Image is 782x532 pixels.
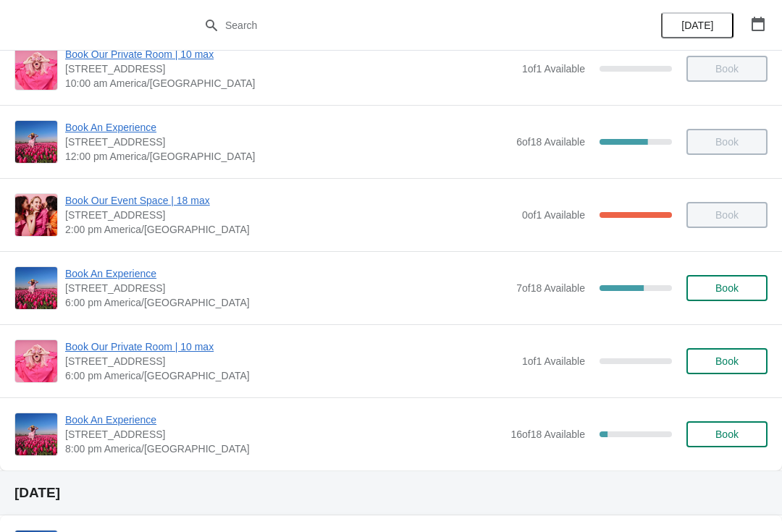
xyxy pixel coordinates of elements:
input: Search [224,12,586,38]
span: [STREET_ADDRESS] [65,427,503,442]
button: Book [686,421,768,447]
span: 12:00 pm America/[GEOGRAPHIC_DATA] [65,149,509,164]
span: Book An Experience [65,413,503,427]
img: Book Our Event Space | 18 max | 1815 N. Milwaukee Ave., Chicago, IL 60647 | 2:00 pm America/Chicago [15,194,57,236]
img: Book Our Private Room | 10 max | 1815 N. Milwaukee Ave., Chicago, IL 60647 | 10:00 am America/Chi... [15,48,57,90]
span: 6 of 18 Available [516,136,585,148]
img: Book An Experience | 1815 North Milwaukee Avenue, Chicago, IL, USA | 12:00 pm America/Chicago [15,121,57,163]
span: [STREET_ADDRESS] [65,62,515,76]
button: Book [686,348,768,374]
span: Book [715,355,739,367]
span: Book An Experience [65,120,509,135]
span: [STREET_ADDRESS] [65,208,515,222]
span: 8:00 pm America/[GEOGRAPHIC_DATA] [65,442,503,456]
span: Book [715,282,739,294]
span: 1 of 1 Available [522,63,585,75]
img: Book An Experience | 1815 North Milwaukee Avenue, Chicago, IL, USA | 8:00 pm America/Chicago [15,413,57,455]
span: 1 of 1 Available [522,355,585,367]
span: [STREET_ADDRESS] [65,135,509,149]
span: 6:00 pm America/[GEOGRAPHIC_DATA] [65,368,515,383]
span: 16 of 18 Available [510,428,585,440]
span: Book Our Private Room | 10 max [65,47,515,62]
img: Book An Experience | 1815 North Milwaukee Avenue, Chicago, IL, USA | 6:00 pm America/Chicago [15,267,57,309]
span: [DATE] [681,20,713,31]
h2: [DATE] [14,486,768,500]
span: Book Our Event Space | 18 max [65,193,515,208]
span: Book Our Private Room | 10 max [65,339,515,354]
span: [STREET_ADDRESS] [65,354,515,368]
button: Book [686,275,768,301]
span: 6:00 pm America/[GEOGRAPHIC_DATA] [65,295,509,310]
span: Book An Experience [65,266,509,281]
span: [STREET_ADDRESS] [65,281,509,295]
span: 7 of 18 Available [516,282,585,294]
button: [DATE] [661,12,733,38]
span: Book [715,428,739,440]
span: 10:00 am America/[GEOGRAPHIC_DATA] [65,76,515,90]
span: 0 of 1 Available [522,209,585,221]
img: Book Our Private Room | 10 max | 1815 N. Milwaukee Ave., Chicago, IL 60647 | 6:00 pm America/Chicago [15,340,57,382]
span: 2:00 pm America/[GEOGRAPHIC_DATA] [65,222,515,237]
